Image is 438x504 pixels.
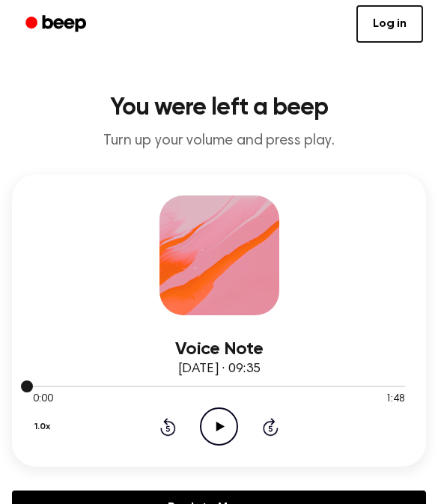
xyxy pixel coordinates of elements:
[33,392,52,407] span: 0:00
[33,414,55,440] button: 1.0x
[178,362,261,376] span: [DATE] · 09:35
[33,339,405,359] h3: Voice Note
[386,392,405,407] span: 1:48
[12,132,426,151] p: Turn up your volume and press play.
[15,10,100,39] a: Beep
[356,5,423,43] a: Log in
[12,96,426,120] h1: You were left a beep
